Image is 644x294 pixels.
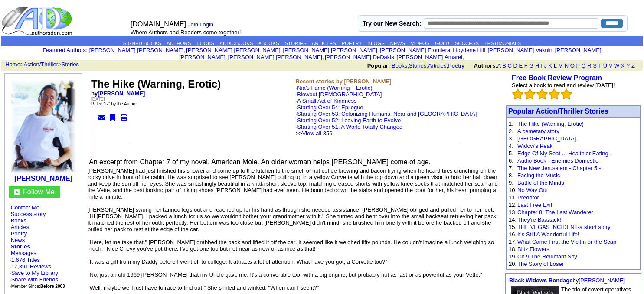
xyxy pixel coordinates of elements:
a: [PERSON_NAME] [PERSON_NAME] [228,54,322,60]
a: TESTIMONIALS [484,41,521,46]
a: Starting Over 53: Colonizing Humans, Near and [GEOGRAPHIC_DATA] [297,111,477,117]
a: View all 356 [302,130,333,137]
a: GOLD [435,41,449,46]
font: · [296,104,477,137]
img: 3918.JPG [11,80,76,173]
font: Select a book to read and review [DATE]! [512,82,615,88]
font: 3. [509,135,513,142]
a: It's Still A Wonderful Life! [517,231,579,238]
img: gc.jpg [14,189,20,195]
a: Messages [11,250,36,256]
a: Starting Over 51: A World Totally Changed [297,124,402,130]
a: Articles [428,62,447,69]
a: [PERSON_NAME] DeDakis [325,54,394,60]
a: A Small Act of Kindness [297,98,356,104]
a: 1,676 Titles [11,257,40,263]
font: 8. [509,172,513,179]
a: C [507,62,511,69]
a: Chapter 8: The Last Wanderer [517,209,593,216]
font: 4. [509,143,513,149]
a: Books [392,62,407,69]
a: R [587,62,591,69]
font: i [379,48,379,53]
img: bigemptystars.png [536,88,548,100]
a: Articles [11,224,29,230]
a: No Way Out [517,187,548,193]
a: D [513,62,517,69]
a: I [541,62,543,69]
a: Audio Book - Enemies Domestic [517,157,598,164]
a: Ch 9 The Reluctant Spy [517,253,577,260]
a: Starting Over 54: Epilogue [297,104,363,111]
a: Widow's Peak [517,143,552,149]
img: bigemptystars.png [512,88,523,100]
a: [PERSON_NAME] Frontiera [380,47,451,53]
a: Join [188,21,198,28]
a: [PERSON_NAME] Amarel [397,54,463,60]
a: M [558,62,563,69]
b: Popular: [367,62,390,69]
font: Where Authors and Readers come together! [131,29,241,36]
a: Z [631,62,635,69]
font: 12. [509,202,517,208]
font: , , , , , , , , , , [89,47,602,60]
font: 10. [509,187,517,193]
a: [PERSON_NAME] [579,277,625,284]
font: · [296,111,477,137]
a: BLOGS [367,41,385,46]
b: Authors: [474,62,497,69]
font: · >> [296,124,403,137]
a: Featured Authors [42,47,86,53]
a: T [598,62,602,69]
a: SUCCESS [455,41,479,46]
a: W [614,62,619,69]
a: H [535,62,539,69]
font: 1. [509,121,513,127]
font: 5. [509,150,513,157]
font: 2. [509,128,513,134]
a: [PERSON_NAME] [PERSON_NAME] [186,47,280,53]
a: P [576,62,579,69]
font: 9. [509,180,513,186]
font: i [185,48,186,53]
a: NEWS [390,41,405,46]
font: 13. [509,209,517,216]
a: [PERSON_NAME] [PERSON_NAME] [179,47,602,60]
a: Save to My Library [11,270,58,276]
a: V [609,62,613,69]
a: Edge Of My Seat ... Healthier Eating . [517,150,611,157]
font: 16. [509,231,517,238]
label: Try our New Search: [363,20,421,27]
a: [PERSON_NAME] [14,175,72,182]
img: bigemptystars.png [549,88,560,100]
font: i [227,55,228,60]
a: Free Book Review Program [512,74,602,82]
a: Home [5,61,20,68]
font: 11. [509,194,517,201]
a: VIDEOS [411,41,429,46]
a: Stories [62,61,79,68]
a: Action/Thriller [24,61,58,68]
font: Member Since: [11,284,65,289]
b: Before 2003 [40,284,65,289]
font: 7. [509,165,513,171]
a: AUTHORS [167,41,191,46]
a: The New Jerusalem - Chapter 5 - [517,165,601,171]
a: Books [11,217,26,224]
a: POETRY [342,41,362,46]
a: Lloydene Hill [453,47,485,53]
a: A [497,62,501,69]
a: X [621,62,625,69]
font: · [296,98,477,137]
a: Blowout [DEMOGRAPHIC_DATA] [297,91,382,98]
a: E [519,62,523,69]
a: Battle of the Minds [517,180,564,186]
a: The Hike (Warning, Erotic) [517,121,584,127]
font: · [9,250,36,256]
a: S [593,62,597,69]
a: G [529,62,533,69]
font: > > [2,61,79,68]
a: Q [581,62,585,69]
font: · [296,91,477,137]
font: [DOMAIN_NAME] [131,20,186,28]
